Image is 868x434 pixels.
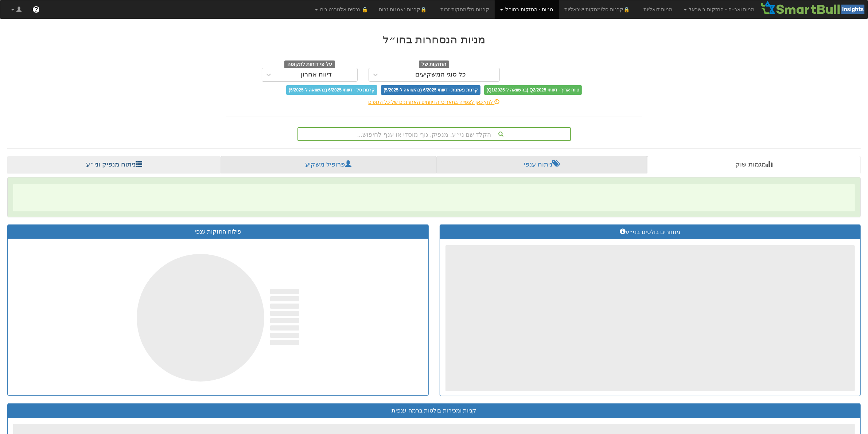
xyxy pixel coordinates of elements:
a: 🔒 נכסים אלטרנטיבים [310,0,373,19]
span: ‌ [270,318,299,323]
div: לחץ כאן לצפייה בתאריכי הדיווחים האחרונים של כל הגופים [221,98,647,106]
a: 🔒קרנות נאמנות זרות [373,0,435,19]
span: ‌ [445,245,855,391]
a: פרופיל משקיע [221,156,436,173]
div: הקלד שם ני״ע, מנפיק, גוף מוסדי או ענף לחיפוש... [298,128,570,140]
a: מניות - החזקות בחו״ל [495,0,559,19]
a: מניות דואליות [638,0,678,19]
span: ‌ [270,325,299,331]
a: 🔒קרנות סל/מחקות ישראליות [559,0,638,19]
a: מניות ואג״ח - החזקות בישראל [678,0,760,19]
span: ‌ [137,254,264,382]
a: ? [27,0,45,19]
h2: מניות הנסחרות בחו״ל [226,34,642,46]
span: ‌ [270,333,299,338]
img: Smartbull [760,0,868,15]
a: מגמות שוק [647,156,861,173]
h3: פילוח החזקות ענפי [13,228,423,235]
span: ‌ [270,311,299,316]
span: ‌ [270,340,299,345]
span: ‌ [270,296,299,301]
span: טווח ארוך - דיווחי Q2/2025 (בהשוואה ל-Q1/2025) [484,85,582,95]
div: כל סוגי המשקיעים [416,71,466,78]
span: קרנות נאמנות - דיווחי 6/2025 (בהשוואה ל-5/2025) [381,85,480,95]
span: על פי דוחות לתקופה [284,60,335,69]
a: קרנות סל/מחקות זרות [435,0,495,19]
span: ? [34,6,38,13]
span: ‌ [13,184,855,211]
h3: קניות ומכירות בולטות ברמה ענפית [13,407,855,414]
span: ‌ [270,289,299,294]
a: ניתוח מנפיק וני״ע [7,156,221,173]
div: דיווח אחרון [301,71,332,78]
span: החזקות של [419,60,449,69]
span: ‌ [270,304,299,309]
span: קרנות סל - דיווחי 6/2025 (בהשוואה ל-5/2025) [286,85,377,95]
a: ניתוח ענפי [436,156,647,173]
h3: מחזורים בולטים בני״ע [445,228,855,235]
